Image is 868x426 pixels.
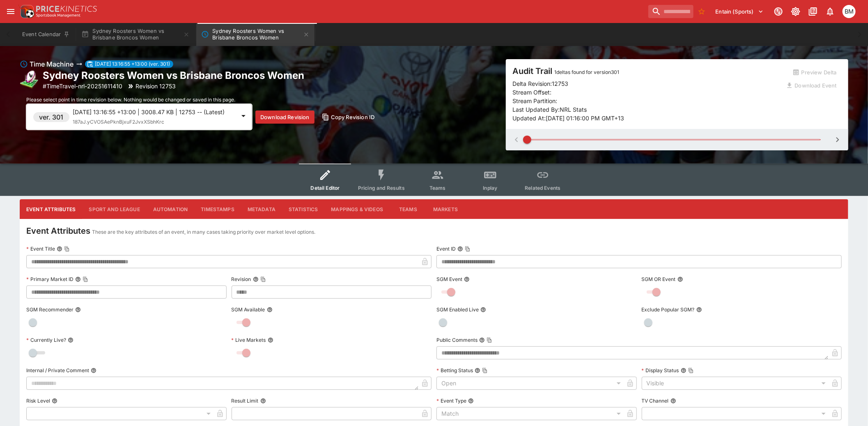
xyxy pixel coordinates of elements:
[92,228,315,236] p: These are the key attributes of an event, in many cases taking priority over market level options.
[806,4,820,19] button: Documentation
[688,368,694,373] button: Copy To Clipboard
[36,14,80,17] img: Sportsbook Management
[648,5,693,18] input: search
[194,199,241,219] button: Timestamps
[75,276,81,282] button: Primary Market IDCopy To Clipboard
[436,367,473,374] p: Betting Status
[429,185,446,191] span: Teams
[436,276,462,283] p: SGM Event
[642,276,676,283] p: SGM OR Event
[318,111,380,124] button: Copy Revision ID
[468,398,474,404] button: Event Type
[711,5,769,18] button: Select Tenant
[253,276,259,282] button: RevisionCopy To Clipboard
[457,246,463,252] button: Event IDCopy To Clipboard
[642,367,679,374] p: Display Status
[52,398,57,404] button: Risk Level
[26,336,66,343] p: Currently Live?
[3,4,18,19] button: open drawer
[26,226,90,236] h4: Event Attributes
[43,82,122,90] p: Copy To Clipboard
[92,60,173,68] span: [DATE] 13:16:55 +13:00 (ver. 301)
[135,82,176,90] p: Revision 12753
[525,185,560,191] span: Related Events
[695,5,708,18] button: No Bookmarks
[73,119,164,125] span: 187aJ.yCVOSAePknBjxuF2JvxXSbhKrc
[483,185,497,191] span: Inplay
[26,97,235,103] span: Please select point in time revision below. Nothing would be changed or saved in this page.
[642,397,669,404] p: TV Channel
[475,368,480,373] button: Betting StatusCopy To Clipboard
[26,397,50,404] p: Risk Level
[260,276,266,282] button: Copy To Clipboard
[512,79,568,88] p: Delta Revision: 12753
[39,112,64,122] h6: ver. 301
[20,199,82,219] button: Event Attributes
[436,306,479,313] p: SGM Enabled Live
[57,246,62,252] button: Event TitleCopy To Clipboard
[480,307,486,313] button: SGM Enabled Live
[840,2,858,21] button: BJ Martin
[642,306,695,313] p: Exclude Popular SGM?
[436,397,466,404] p: Event Type
[487,337,492,343] button: Copy To Clipboard
[17,23,75,46] button: Event Calendar
[43,69,304,82] h2: Copy To Clipboard
[311,185,340,191] span: Detail Editor
[196,23,315,46] button: Sydney Roosters Women vs Brisbane Broncos Women
[771,4,786,19] button: Connected to PK
[91,368,96,373] button: Internal / Private Comment
[681,368,687,373] button: Display StatusCopy To Clipboard
[232,276,251,283] p: Revision
[64,246,70,252] button: Copy To Clipboard
[73,108,235,116] p: [DATE] 13:16:55 +13:00 | 3008.47 KB | 12753 -- (Latest)
[26,306,73,313] p: SGM Recommender
[436,377,624,390] div: Open
[267,307,273,313] button: SGM Available
[464,276,470,282] button: SGM Event
[268,337,273,343] button: Live Markets
[325,199,390,219] button: Mappings & Videos
[232,336,266,343] p: Live Markets
[436,336,478,343] p: Public Comments
[26,245,55,252] p: Event Title
[554,69,619,75] span: 1 deltas found for version 301
[26,367,89,374] p: Internal / Private Comment
[82,199,146,219] button: Sport and League
[282,199,325,219] button: Statistics
[20,70,39,90] img: rugby_league.png
[358,185,405,191] span: Pricing and Results
[843,5,856,18] div: BJ Martin
[232,397,259,404] p: Result Limit
[83,276,88,282] button: Copy To Clipboard
[436,245,456,252] p: Event ID
[68,337,73,343] button: Currently Live?
[823,4,838,19] button: Notifications
[482,368,488,373] button: Copy To Clipboard
[30,59,73,69] h6: Time Machine
[512,88,782,122] p: Stream Offset: Stream Partition: Last Updated By: NRL Stats Updated At: [DATE] 01:16:00 PM GMT+13
[36,6,97,12] img: PriceKinetics
[642,377,829,390] div: Visible
[512,66,782,76] h4: Audit Trail
[299,163,569,196] div: Event type filters
[241,199,282,219] button: Metadata
[390,199,427,219] button: Teams
[260,398,266,404] button: Result Limit
[232,306,265,313] p: SGM Available
[147,199,195,219] button: Automation
[436,407,624,420] div: Match
[18,3,34,20] img: PriceKinetics Logo
[255,111,315,124] button: Download Revision
[671,398,676,404] button: TV Channel
[26,276,73,283] p: Primary Market ID
[427,199,464,219] button: Markets
[76,23,195,46] button: Sydney Roosters Women vs Brisbane Broncos Women
[465,246,471,252] button: Copy To Clipboard
[677,276,683,282] button: SGM OR Event
[75,307,81,313] button: SGM Recommender
[479,337,485,343] button: Public CommentsCopy To Clipboard
[696,307,702,313] button: Exclude Popular SGM?
[788,4,803,19] button: Toggle light/dark mode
